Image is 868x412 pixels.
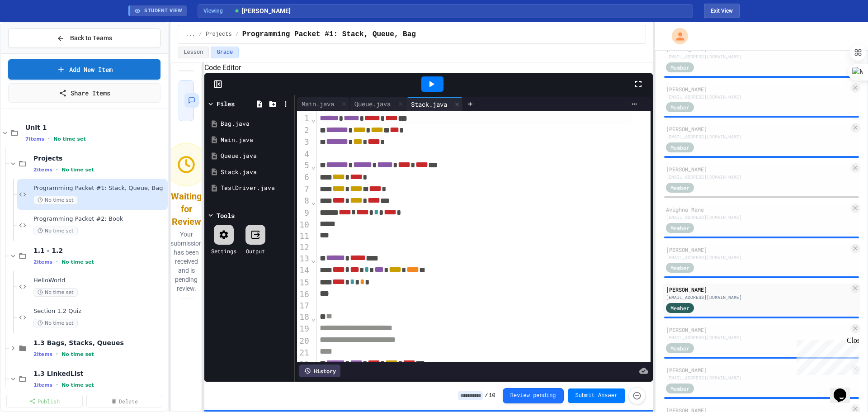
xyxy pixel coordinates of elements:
iframe: chat widget [830,376,859,403]
div: [EMAIL_ADDRESS][DOMAIN_NAME] [666,214,849,221]
span: No time set [33,319,78,327]
button: Force resubmission of student's answer (Admin only) [628,387,646,404]
div: Bag.java [221,119,291,128]
span: Fold line [311,255,316,264]
div: 12 [297,242,311,253]
span: Fold line [311,360,316,369]
span: Member [670,384,689,393]
div: Avighna Mane [666,205,849,213]
div: Tools [217,211,235,220]
span: Programming Packet #1: Stack, Queue, Bag [242,29,416,40]
a: Delete [86,395,163,407]
a: Share Items [8,83,160,103]
span: • [56,166,58,173]
span: 1.3 Bags, Stacks, Queues [33,339,166,347]
div: 3 [297,136,311,148]
div: Stack.java [406,97,463,111]
div: Chat with us now!Close [4,4,62,57]
span: No time set [33,227,78,235]
span: 2 items [33,167,52,173]
a: Add New Item [8,59,160,80]
div: [EMAIL_ADDRESS][DOMAIN_NAME] [666,94,849,100]
div: [EMAIL_ADDRESS][DOMAIN_NAME] [666,133,849,140]
span: Member [670,224,689,232]
span: Fold line [311,313,316,322]
span: • [48,135,50,142]
div: [PERSON_NAME] [666,125,849,133]
span: 7 items [25,136,44,142]
span: Member [670,264,689,272]
span: Member [670,184,689,192]
div: Settings [211,247,236,255]
div: [EMAIL_ADDRESS][DOMAIN_NAME] [666,174,849,180]
span: Member [670,344,689,352]
div: 6 [297,171,311,183]
div: 9 [297,207,311,219]
span: Member [670,103,689,111]
div: [EMAIL_ADDRESS][DOMAIN_NAME] [666,254,849,261]
span: Programming Packet #1: Stack, Queue, Bag [33,185,166,192]
span: No time set [33,288,78,297]
p: Your submission has been received and is pending review. [167,230,206,293]
div: Main.java [221,136,291,145]
span: Back to Teams [70,33,112,43]
div: 4 [297,148,311,160]
div: 21 [297,347,311,359]
span: No time set [61,351,94,357]
div: 20 [297,335,311,347]
span: 10 [489,392,495,399]
div: My Account [662,26,690,47]
div: Stack.java [221,168,291,177]
div: 1 [297,113,311,124]
button: Grade [211,47,239,58]
div: 13 [297,253,311,265]
div: [EMAIL_ADDRESS][DOMAIN_NAME] [666,374,849,381]
a: Publish [6,395,83,407]
span: STUDENT VIEW [144,7,182,15]
div: Queue.java [350,97,406,111]
span: 1.1 - 1.2 [33,246,166,255]
div: 11 [297,230,311,242]
div: TestDriver.java [221,184,291,193]
button: Review pending [503,388,564,403]
div: 17 [297,300,311,311]
span: 2 items [33,259,52,265]
span: • [56,350,58,358]
span: Section 1.2 Quiz [33,308,166,315]
span: / [199,31,202,38]
div: Main.java [297,97,350,111]
div: Stack.java [406,99,452,109]
span: [PERSON_NAME] [234,6,291,16]
span: • [56,258,58,265]
div: [PERSON_NAME] [666,85,849,93]
div: Main.java [297,99,339,109]
span: Fold line [311,197,316,206]
span: 2 items [33,351,52,357]
div: 7 [297,183,311,195]
span: / [236,31,239,38]
div: Waiting for Review [171,190,202,228]
div: History [299,365,340,377]
div: 22 [297,359,311,370]
div: [EMAIL_ADDRESS][DOMAIN_NAME] [666,53,849,60]
div: 16 [297,289,311,300]
div: [PERSON_NAME] [666,366,849,374]
button: Exit student view [704,4,740,18]
div: Queue.java [221,152,291,161]
span: Member [670,304,689,312]
span: Member [670,143,689,152]
span: Member [670,63,689,71]
div: Files [217,99,235,109]
span: Projects [206,31,232,38]
div: [EMAIL_ADDRESS][DOMAIN_NAME] [666,334,849,341]
iframe: chat widget [793,336,859,375]
span: No time set [61,259,94,265]
div: [PERSON_NAME] [666,165,849,173]
div: [EMAIL_ADDRESS][DOMAIN_NAME] [666,294,849,301]
div: 18 [297,311,311,323]
span: Viewing [203,7,229,15]
div: 15 [297,277,311,289]
button: Lesson [178,47,209,58]
div: [PERSON_NAME] [666,285,849,294]
button: Submit Answer [568,388,625,403]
